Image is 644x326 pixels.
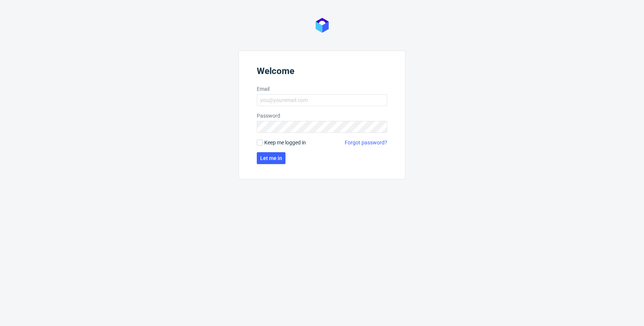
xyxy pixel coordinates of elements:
[257,85,387,93] label: Email
[264,139,306,146] span: Keep me logged in
[260,156,282,161] span: Let me in
[257,152,285,164] button: Let me in
[257,66,387,79] header: Welcome
[345,139,387,146] a: Forgot password?
[257,94,387,106] input: you@youremail.com
[257,112,387,119] label: Password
